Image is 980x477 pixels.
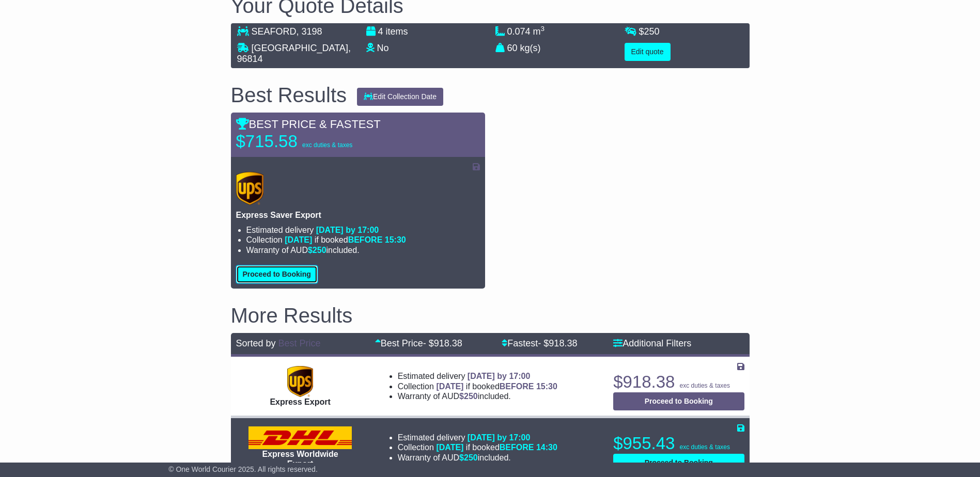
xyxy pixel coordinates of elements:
span: Express Export [270,397,330,406]
span: [GEOGRAPHIC_DATA] [252,43,348,53]
span: 918.38 [549,338,577,348]
button: Proceed to Booking [613,392,744,410]
a: Best Price [278,338,321,348]
a: Additional Filters [613,338,691,348]
span: 15:30 [385,235,406,244]
span: $ [459,392,478,401]
li: Estimated delivery [246,225,480,235]
li: Warranty of AUD included. [398,453,557,463]
span: 250 [644,26,660,37]
span: if booked [436,382,557,391]
button: Proceed to Booking [236,265,318,283]
li: Collection [246,235,480,245]
span: [DATE] by 17:00 [468,433,531,442]
span: Express Worldwide Export [262,450,338,468]
span: No [377,43,389,53]
a: Best Price- $918.38 [375,338,462,348]
span: BEFORE [500,443,534,452]
span: kg(s) [520,43,541,53]
span: BEFORE [348,235,383,244]
span: Sorted by [236,338,276,348]
span: 14:30 [536,443,557,452]
div: Best Results [226,84,352,106]
span: 250 [464,453,478,462]
li: Collection [398,442,557,452]
li: Estimated delivery [398,433,557,442]
img: UPS (new): Express Saver Export [236,172,264,205]
a: Fastest- $918.38 [502,338,577,348]
li: Warranty of AUD included. [246,245,480,255]
span: exc duties & taxes [680,382,730,389]
li: Warranty of AUD included. [398,391,557,401]
span: $ [639,26,660,37]
span: 15:30 [536,382,557,391]
span: [DATE] [436,382,463,391]
span: if booked [436,443,557,452]
span: 4 [378,26,383,37]
button: Edit Collection Date [357,88,443,106]
span: items [386,26,408,37]
span: $ [459,453,478,462]
span: 250 [464,392,478,401]
li: Estimated delivery [398,371,557,381]
p: $918.38 [613,372,744,392]
p: $715.58 [236,131,365,152]
span: - $ [423,338,462,348]
button: Proceed to Booking [613,454,744,472]
span: , 96814 [237,43,351,65]
span: m [533,26,545,37]
span: SEAFORD [252,26,297,37]
p: Express Saver Export [236,210,480,220]
span: [DATE] [285,235,312,244]
sup: 3 [541,25,545,33]
img: UPS (new): Express Export [287,366,313,397]
span: 918.38 [434,338,462,348]
span: exc duties & taxes [680,443,730,451]
span: if booked [285,235,406,244]
span: © One World Courier 2025. All rights reserved. [168,465,318,473]
button: Edit quote [625,43,671,61]
span: [DATE] by 17:00 [468,372,531,380]
span: 0.074 [507,26,531,37]
span: - $ [538,338,577,348]
p: $955.43 [613,433,744,454]
img: DHL: Express Worldwide Export [248,426,352,449]
span: 60 [507,43,518,53]
span: 250 [313,246,326,255]
li: Collection [398,381,557,391]
h2: More Results [231,304,750,327]
span: $ [308,246,326,255]
span: BEFORE [500,382,534,391]
span: [DATE] [436,443,463,452]
span: exc duties & taxes [302,141,352,149]
span: BEST PRICE & FASTEST [236,118,381,131]
span: [DATE] by 17:00 [316,226,379,234]
span: , 3198 [297,26,322,37]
